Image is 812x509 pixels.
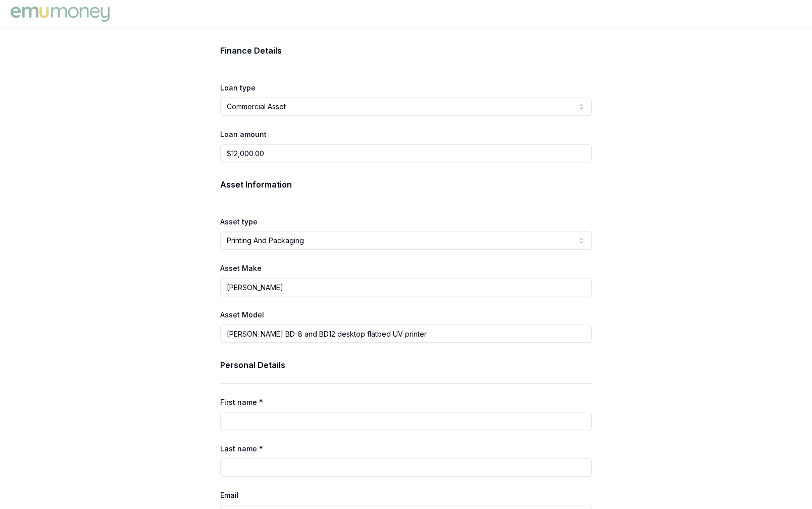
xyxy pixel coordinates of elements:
img: Emu Money [8,4,112,24]
label: Loan type [220,83,256,92]
label: Asset type [220,217,258,226]
h3: Personal Details [220,359,592,371]
label: Asset Make [220,264,262,272]
label: Last name * [220,444,263,453]
h3: Asset Information [220,178,592,191]
h3: Finance Details [220,44,592,57]
input: $ [220,144,592,162]
label: Loan amount [220,130,267,138]
label: First name * [220,398,263,406]
label: Email [220,491,239,499]
label: Asset Model [220,310,264,319]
